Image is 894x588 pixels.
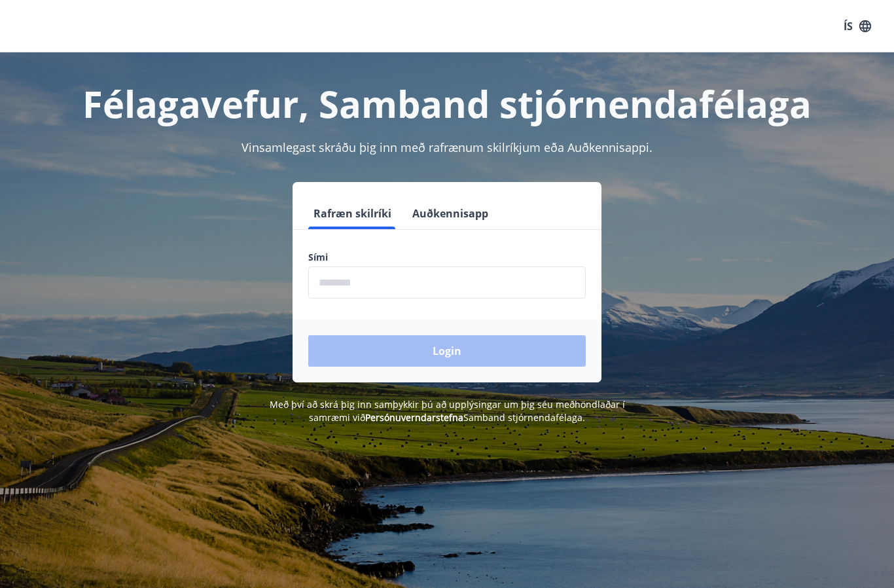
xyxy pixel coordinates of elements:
h1: Félagavefur, Samband stjórnendafélaga [16,79,878,128]
button: ÍS [836,14,878,38]
label: Sími [308,251,586,264]
a: Persónuverndarstefna [365,411,463,424]
button: Auðkennisapp [407,198,493,229]
span: Vinsamlegast skráðu þig inn með rafrænum skilríkjum eða Auðkennisappi. [241,139,653,155]
span: Með því að skrá þig inn samþykkir þú að upplýsingar um þig séu meðhöndlaðar í samræmi við Samband... [270,398,625,424]
button: Rafræn skilríki [308,198,397,229]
